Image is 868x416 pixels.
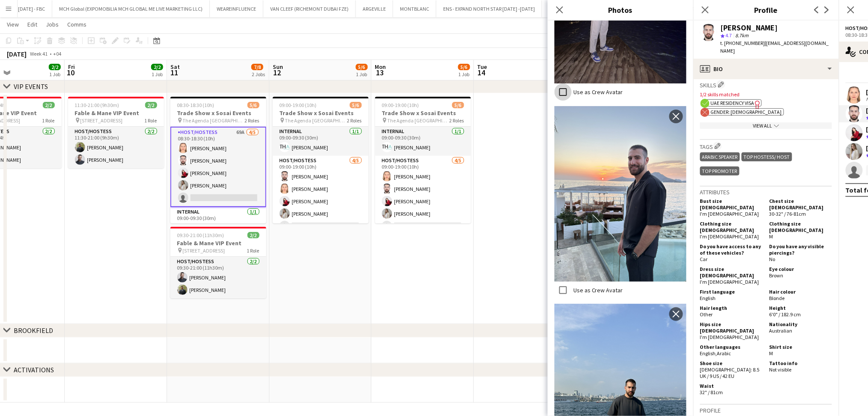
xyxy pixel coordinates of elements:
span: 1 Role [247,247,260,254]
span: 2 Roles [347,117,362,124]
span: 4.7 [726,32,732,39]
span: The Agenda [GEOGRAPHIC_DATA] [183,117,245,124]
h5: Other languages [700,344,763,350]
span: 10 [67,68,75,77]
span: Not visible [770,366,792,373]
h3: Profile [700,407,832,414]
span: 5/6 [452,102,464,108]
div: TOP PROMOTER [700,166,740,175]
h5: Hair colour [770,288,832,295]
h5: Clothing size [DEMOGRAPHIC_DATA] [770,220,832,233]
span: I'm [DEMOGRAPHIC_DATA] [700,279,759,285]
span: Comms [67,21,87,28]
app-card-role: Host/Hostess4/509:00-19:00 (10h)[PERSON_NAME][PERSON_NAME][PERSON_NAME][PERSON_NAME] [273,156,369,235]
h5: Bust size [DEMOGRAPHIC_DATA] [700,198,763,211]
h5: Tattoo info [770,360,832,366]
app-card-role: Host/Hostess2/209:30-21:00 (11h30m)[PERSON_NAME][PERSON_NAME] [170,257,266,298]
a: Jobs [42,19,62,30]
app-job-card: 11:30-21:00 (9h30m)2/2Fable & Mane VIP Event [STREET_ADDRESS]1 RoleHost/Hostess2/211:30-21:00 (9h... [68,97,164,168]
app-card-role: Host/Hostess4/509:00-19:00 (10h)[PERSON_NAME][PERSON_NAME][PERSON_NAME][PERSON_NAME] [375,156,471,235]
app-job-card: 08:30-18:30 (10h)5/6Trade Show x Sosai Events The Agenda [GEOGRAPHIC_DATA]2 RolesHost/Hostess69A4... [170,97,266,223]
span: Tue [477,63,487,71]
h5: Nationality [770,321,832,327]
span: 08:30-18:30 (10h) [177,102,215,108]
a: View [3,19,22,30]
h3: Attributes [700,188,832,196]
span: Fri [68,63,75,71]
span: Australian [770,327,793,334]
span: Sun [273,63,283,71]
div: 1 Job [49,71,60,77]
h3: Photos [548,4,693,15]
label: Use as Crew Avatar [572,88,623,96]
span: 09:30-21:00 (11h30m) [177,232,224,238]
button: WEAREINFLUENCE [210,0,263,17]
div: 1 Job [152,71,163,77]
img: Crew photo 898768 [555,106,686,282]
span: 2 Roles [450,117,464,124]
span: Car [700,256,708,262]
div: BROOKFIELD [14,326,53,335]
div: 1 Job [356,71,367,77]
span: I'm [DEMOGRAPHIC_DATA] [700,233,759,240]
span: 5/6 [248,102,260,108]
h3: Profile [693,4,839,15]
h5: First language [700,288,763,295]
div: Bio [693,59,839,79]
app-job-card: 09:00-19:00 (10h)5/6Trade Show x Sosai Events The Agenda [GEOGRAPHIC_DATA]2 RolesInternal1/109:00... [273,97,369,223]
h5: Height [770,305,832,311]
h5: Chest size [DEMOGRAPHIC_DATA] [770,198,832,211]
span: 11 [169,68,180,77]
div: View All [700,122,832,129]
a: Comms [64,19,90,30]
button: ARGEVILLE [356,0,393,17]
span: 5/6 [350,102,362,108]
span: 6'0" / 182.9 cm [770,311,801,318]
a: Edit [24,19,41,30]
span: 2/2 [248,232,260,238]
span: The Agenda [GEOGRAPHIC_DATA] [388,117,450,124]
span: [STREET_ADDRESS] [183,247,225,254]
span: Blonde [770,295,785,301]
button: VAN CLEEF (RICHEMONT DUBAI FZE) [263,0,356,17]
button: MONTBLANC [393,0,436,17]
span: View [7,21,19,28]
h5: Waist [700,383,763,389]
h3: Trade Show x Sosai Events [375,109,471,117]
div: ACTIVATIONS [14,365,54,374]
button: CHERRY ON TOP [542,0,591,17]
div: [DATE] [7,50,27,58]
h5: Hair length [700,305,763,311]
span: Week 41 [28,51,50,57]
span: 2/2 [151,64,163,70]
h5: Eye colour [770,266,832,272]
div: ARABIC SPEAKER [700,152,740,161]
div: VIP EVENTS [14,82,48,91]
span: I'm [DEMOGRAPHIC_DATA] [700,334,759,340]
button: ENS - EXPAND NORTH STAR [DATE] -[DATE] [436,0,542,17]
span: 2 Roles [245,117,260,124]
span: 11:30-21:00 (9h30m) [75,102,119,108]
div: [PERSON_NAME] [721,24,778,32]
span: UAE Residency Visa [711,100,755,106]
h3: Trade Show x Sosai Events [273,109,369,117]
span: M [770,350,773,357]
span: 5/6 [458,64,470,70]
app-card-role: Internal1/109:00-09:30 (30m) [170,207,266,236]
span: The Agenda [GEOGRAPHIC_DATA] [285,117,347,124]
h3: Fable & Mane VIP Event [68,109,164,117]
span: Jobs [46,21,59,28]
span: 13 [374,68,386,77]
span: Other [700,311,713,318]
span: | [EMAIL_ADDRESS][DOMAIN_NAME] [721,40,829,54]
h5: Dress size [DEMOGRAPHIC_DATA] [700,266,763,279]
app-job-card: 09:00-19:00 (10h)5/6Trade Show x Sosai Events The Agenda [GEOGRAPHIC_DATA]2 RolesInternal1/109:00... [375,97,471,223]
span: 8.7km [734,32,751,39]
span: 1 Role [42,117,55,124]
span: 30-32" / 76-81cm [770,211,806,217]
button: MCH Global (EXPOMOBILIA MCH GLOBAL ME LIVE MARKETING LLC) [52,0,210,17]
span: 5/6 [356,64,368,70]
h3: Tags [700,142,832,151]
